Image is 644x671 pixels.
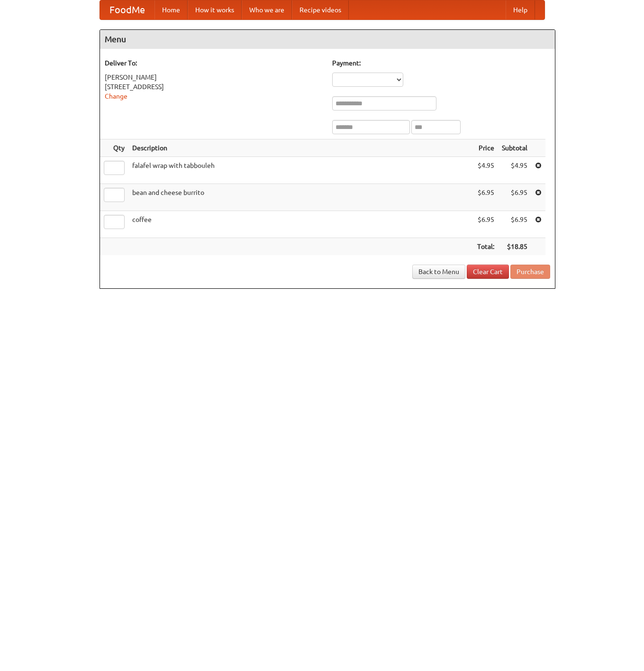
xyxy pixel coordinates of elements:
[242,0,292,19] a: Who we are
[473,139,498,157] th: Price
[498,184,531,211] td: $6.95
[467,265,509,279] a: Clear Cart
[473,184,498,211] td: $6.95
[498,139,531,157] th: Subtotal
[292,0,349,19] a: Recipe videos
[128,184,473,211] td: bean and cheese burrito
[498,211,531,238] td: $6.95
[128,139,473,157] th: Description
[154,0,188,19] a: Home
[105,82,323,92] div: [STREET_ADDRESS]
[473,238,498,256] th: Total:
[473,157,498,184] td: $4.95
[510,265,550,279] button: Purchase
[100,139,128,157] th: Qty
[105,58,323,68] h5: Deliver To:
[100,0,154,19] a: FoodMe
[100,30,555,49] h4: Menu
[473,211,498,238] td: $6.95
[128,157,473,184] td: falafel wrap with tabbouleh
[105,73,323,82] div: [PERSON_NAME]
[506,0,535,19] a: Help
[128,211,473,238] td: coffee
[332,58,550,68] h5: Payment:
[105,92,127,100] a: Change
[498,157,531,184] td: $4.95
[498,238,531,256] th: $18.85
[412,265,465,279] a: Back to Menu
[188,0,242,19] a: How it works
